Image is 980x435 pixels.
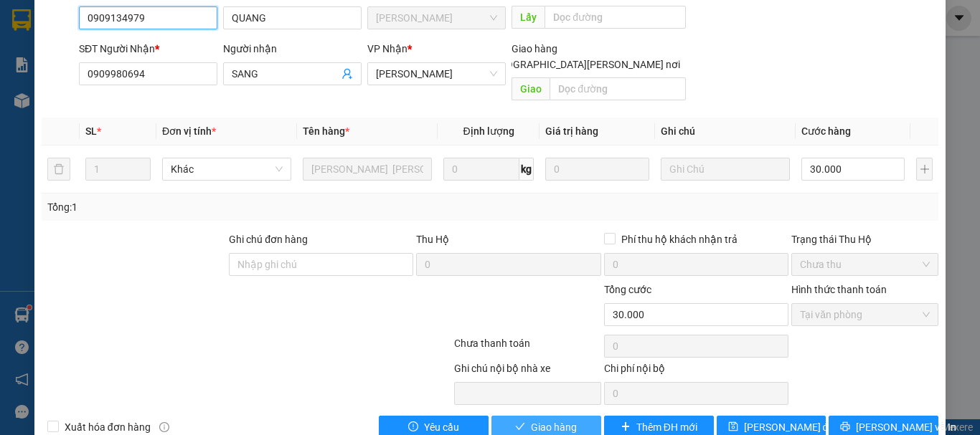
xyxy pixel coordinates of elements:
[85,125,97,137] span: SL
[47,158,70,181] button: delete
[47,199,380,215] div: Tổng: 1
[519,158,534,181] span: kg
[512,77,550,100] span: Giao
[454,360,601,382] div: Ghi chú nội bộ nhà xe
[728,421,738,433] span: save
[550,77,686,100] input: Dọc đường
[303,125,349,137] span: Tên hàng
[162,125,216,137] span: Đơn vị tính
[636,419,697,435] span: Thêm ĐH mới
[604,284,651,295] span: Tổng cước
[616,231,743,247] span: Phí thu hộ khách nhận trả
[916,158,933,181] button: plus
[655,118,796,145] th: Ghi chú
[621,421,631,433] span: plus
[791,284,887,295] label: Hình thức thanh toán
[159,422,169,432] span: info-circle
[376,7,497,29] span: VP Phan Rang
[416,234,449,245] span: Thu Hộ
[840,421,850,433] span: printer
[512,6,545,29] span: Lấy
[229,253,413,276] input: Ghi chú đơn hàng
[453,335,603,360] div: Chưa thanh toán
[367,43,407,54] span: VP Nhận
[463,125,514,137] span: Định lượng
[229,234,308,245] label: Ghi chú đơn hàng
[661,158,790,181] input: Ghi Chú
[303,158,432,181] input: VD: Bàn, Ghế
[801,125,851,137] span: Cước hàng
[545,125,598,137] span: Giá trị hàng
[424,419,459,435] span: Yêu cầu
[59,419,156,435] span: Xuất hóa đơn hàng
[223,41,362,57] div: Người nhận
[856,419,956,435] span: [PERSON_NAME] và In
[512,43,557,54] span: Giao hàng
[800,254,930,275] span: Chưa thu
[515,421,525,433] span: check
[79,41,217,57] div: SĐT Người Nhận
[408,421,418,433] span: exclamation-circle
[744,419,837,435] span: [PERSON_NAME] đổi
[604,360,788,382] div: Chi phí nội bộ
[800,304,930,325] span: Tại văn phòng
[376,63,497,85] span: Hồ Chí Minh
[341,68,353,80] span: user-add
[171,158,283,180] span: Khác
[484,57,686,72] span: [GEOGRAPHIC_DATA][PERSON_NAME] nơi
[545,6,686,29] input: Dọc đường
[791,231,938,247] div: Trạng thái Thu Hộ
[531,419,577,435] span: Giao hàng
[545,158,649,181] input: 0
